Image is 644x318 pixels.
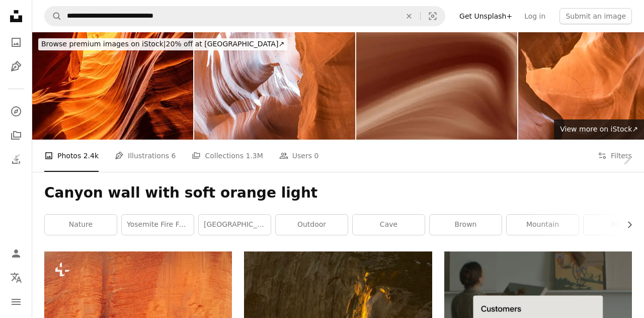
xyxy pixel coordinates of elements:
[192,140,263,172] a: Collections 1.3M
[44,184,632,202] h1: Canyon wall with soft orange light
[44,6,445,26] form: Find visuals sitewide
[276,215,348,235] a: outdoor
[560,125,638,133] span: View more on iStock ↗
[598,140,632,172] button: Filters
[559,8,632,24] button: Submit an image
[430,215,502,235] a: brown
[6,292,26,312] button: Menu
[6,56,26,77] a: Illustrations
[398,7,420,26] button: Clear
[453,8,518,24] a: Get Unsplash+
[6,101,26,121] a: Explore
[421,7,445,26] button: Visual search
[199,215,271,235] a: [GEOGRAPHIC_DATA]
[122,215,194,235] a: yosemite fire falls
[279,140,319,172] a: Users 0
[45,7,62,26] button: Search Unsplash
[609,111,644,208] a: Next
[172,150,176,161] span: 6
[554,119,644,140] a: View more on iStock↗
[32,32,293,56] a: Browse premium images on iStock|20% off at [GEOGRAPHIC_DATA]↗
[507,215,579,235] a: mountain
[115,140,176,172] a: Illustrations 6
[356,32,517,140] img: Beautiful futuristic banner with dark orange, maroon and pastel orange color. curvy background il...
[41,40,166,48] span: Browse premium images on iStock |
[353,215,425,235] a: cave
[518,8,551,24] a: Log in
[6,243,26,264] a: Log in / Sign up
[6,268,26,288] button: Language
[38,38,287,50] div: 20% off at [GEOGRAPHIC_DATA] ↗
[6,32,26,52] a: Photos
[314,150,318,161] span: 0
[246,150,263,161] span: 1.3M
[194,32,355,140] img: Abstract view of bright yellow orange light at upper Antelope slot canyon with wave shape rock sa...
[45,215,117,235] a: nature
[620,215,632,235] button: scroll list to the right
[32,32,193,140] img: Arizona's Antelope Canyon displays graceful sandstone formations. The soft interplay of light and...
